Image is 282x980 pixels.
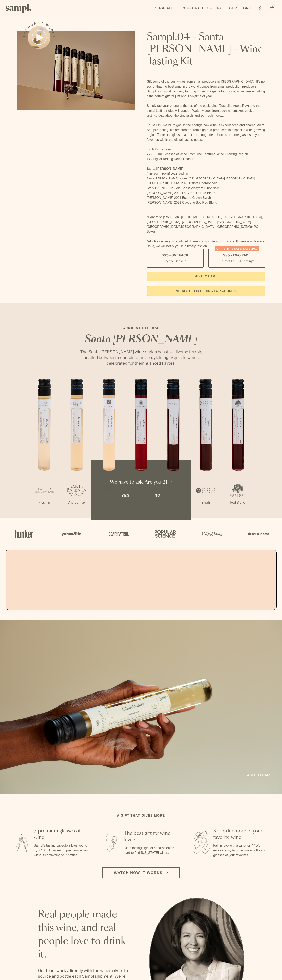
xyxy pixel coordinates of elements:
a: Add to cart [247,772,276,778]
small: Try the Capsule [164,259,186,263]
span: $95 - Two Pack [223,253,251,258]
span: $55 - One Pack [162,253,188,258]
p: Pinot Noir [125,500,157,505]
p: Chardonnay [93,500,125,505]
a: Shop All [153,4,175,13]
p: Red Blend [157,500,189,505]
li: 1 / 7 [28,379,60,518]
li: 7 / 7 [222,379,254,518]
button: See how it works [28,26,50,49]
img: Sampl logo [6,4,31,13]
button: Add to Cart [147,272,266,281]
p: Riesling [28,500,60,505]
a: Corporate Gifting [179,4,223,13]
li: 3 / 7 [93,379,125,518]
a: Our Story [227,4,253,13]
p: Chardonnay [60,500,93,505]
a: interested in gifting for groups? [147,286,266,296]
p: Syrah [189,500,222,505]
div: Christmas SALE! Save 20% [215,246,259,251]
p: Red Blend [222,500,254,505]
li: 6 / 7 [189,379,222,518]
li: 4 / 7 [125,379,157,518]
li: 2 / 7 [60,379,93,518]
li: 5 / 7 [157,379,189,518]
img: Sampl.04 - Santa Barbara - Wine Tasting Kit [17,31,135,110]
small: Perfect For 2-4 Tastings [220,259,254,263]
